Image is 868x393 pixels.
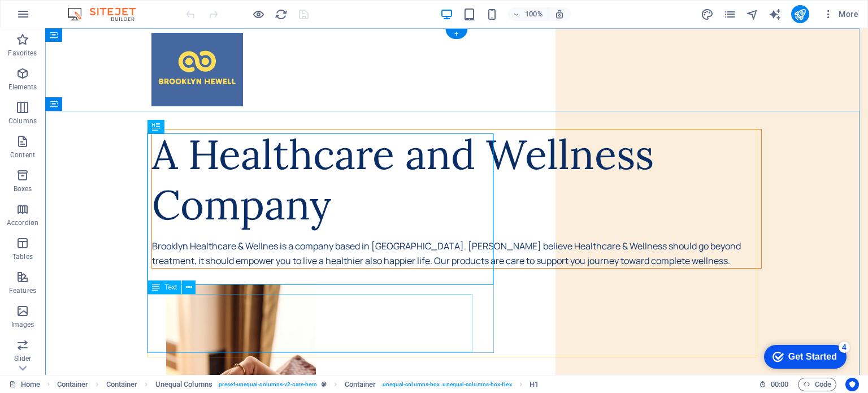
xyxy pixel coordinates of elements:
[14,354,32,363] p: Slider
[723,8,736,21] i: Pages (Ctrl+Alt+S)
[723,7,737,21] button: pages
[525,7,543,21] h6: 100%
[251,7,265,21] button: Click here to leave preview mode and continue editing
[10,150,35,159] p: Content
[31,12,79,23] div: Get Started
[769,7,782,21] button: text_generator
[554,9,565,19] i: On resize automatically adjust zoom level to fit chosen device.
[8,83,37,92] p: Elements
[81,2,92,14] div: 4
[746,7,759,21] button: navigator
[798,378,836,391] button: Code
[8,116,37,126] p: Columns
[322,381,327,387] i: This element is a customizable preset
[746,8,759,21] i: Navigator
[6,6,89,29] div: Get Started 4 items remaining, 20% complete
[793,8,806,21] i: Publish
[14,184,32,193] p: Boxes
[701,7,714,21] button: design
[769,8,782,21] i: AI Writer
[530,378,539,391] span: Click to select. Double-click to edit
[7,218,38,227] p: Accordion
[345,378,376,391] span: Click to select. Double-click to edit
[759,378,789,391] h6: Session time
[9,286,36,295] p: Features
[701,8,714,21] i: Design (Ctrl+Alt+Y)
[65,7,150,21] img: Editor Logo
[803,378,831,391] span: Code
[445,29,467,39] div: +
[274,7,288,21] button: reload
[57,378,89,391] span: Click to select. Double-click to edit
[11,320,34,329] p: Images
[8,49,37,58] p: Favorites
[380,378,511,391] span: . unequal-columns-box .unequal-columns-box-flex
[791,5,809,23] button: publish
[508,7,548,21] button: 100%
[823,8,858,20] span: More
[57,378,539,391] nav: breadcrumb
[9,378,40,391] a: Click to cancel selection. Double-click to open Pages
[818,5,863,23] button: More
[771,378,788,391] span: 00 00
[217,378,317,391] span: . preset-unequal-columns-v2-care-hero
[779,380,780,388] span: :
[155,378,212,391] span: Click to select. Double-click to edit
[275,8,288,21] i: Reload page
[106,378,138,391] span: Click to select. Double-click to edit
[845,378,859,391] button: Usercentrics
[12,252,33,261] p: Tables
[164,284,177,291] span: Text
